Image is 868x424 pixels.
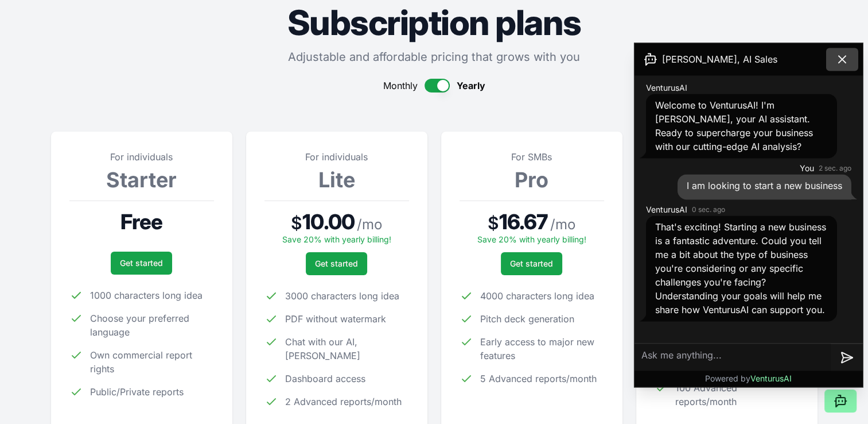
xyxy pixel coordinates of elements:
[655,221,826,315] span: That's exciting! Starting a new business is a fantastic adventure. Could you tell me a bit about ...
[90,311,214,339] span: Choose your preferred language
[460,150,604,164] p: For SMBs
[655,99,813,152] span: Welcome to VenturusAI! I'm [PERSON_NAME], your AI assistant. Ready to supercharge your business w...
[480,289,594,303] span: 4000 characters long idea
[675,381,799,408] span: 100 Advanced reports/month
[499,210,548,233] span: 16.67
[291,213,302,233] span: $
[264,168,409,191] h3: Lite
[457,79,485,92] span: Yearly
[750,373,792,383] span: VenturusAI
[480,372,597,386] span: 5 Advanced reports/month
[687,180,842,191] span: I am looking to start a new business
[646,82,687,94] span: VenturusAI
[488,213,499,233] span: $
[285,312,386,326] span: PDF without watermark
[285,335,409,363] span: Chat with our AI, [PERSON_NAME]
[477,234,586,244] span: Save 20% with yearly billing!
[285,289,399,303] span: 3000 characters long idea
[692,205,725,214] time: 0 sec. ago
[51,49,818,65] p: Adjustable and affordable pricing that grows with you
[550,215,575,234] span: / mo
[120,210,162,233] span: Free
[302,210,355,233] span: 10.00
[51,5,818,40] h1: Subscription plans
[383,79,418,92] span: Monthly
[460,168,604,191] h3: Pro
[306,252,367,275] a: Get started
[90,288,203,302] span: 1000 characters long idea
[285,372,365,386] span: Dashboard access
[480,312,574,326] span: Pitch deck generation
[90,348,214,376] span: Own commercial report rights
[111,252,172,275] a: Get started
[264,150,409,164] p: For individuals
[646,204,687,215] span: VenturusAI
[705,373,792,384] p: Powered by
[662,52,777,66] span: [PERSON_NAME], AI Sales
[357,215,382,234] span: / mo
[69,150,214,164] p: For individuals
[285,395,402,408] span: 2 Advanced reports/month
[282,234,391,244] span: Save 20% with yearly billing!
[90,385,184,399] span: Public/Private reports
[480,335,604,363] span: Early access to major new features
[501,252,562,275] a: Get started
[800,163,814,174] span: You
[819,164,851,173] time: 2 sec. ago
[69,168,214,191] h3: Starter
